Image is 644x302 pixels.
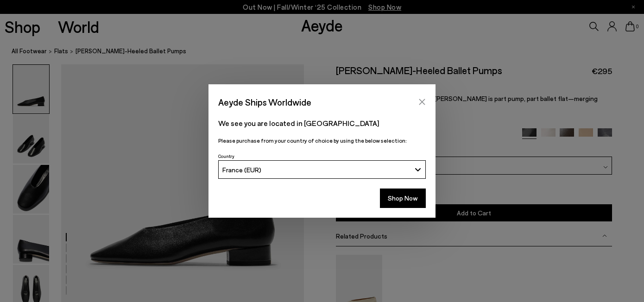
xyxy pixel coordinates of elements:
[218,136,426,145] p: Please purchase from your country of choice by using the below selection:
[380,189,426,208] button: Shop Now
[218,118,426,129] p: We see you are located in [GEOGRAPHIC_DATA]
[218,153,234,159] span: Country
[415,95,429,109] button: Close
[222,166,261,174] span: France (EUR)
[218,94,311,110] span: Aeyde Ships Worldwide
